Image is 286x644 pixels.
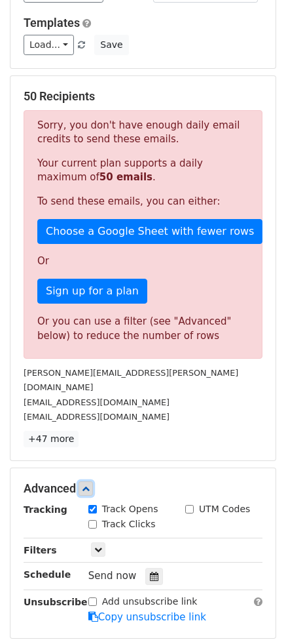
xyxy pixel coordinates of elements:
strong: Unsubscribe [24,597,88,607]
a: Copy unsubscribe link [88,611,206,623]
p: To send these emails, you can either: [37,195,249,209]
strong: Filters [24,545,57,555]
small: [EMAIL_ADDRESS][DOMAIN_NAME] [24,412,170,422]
h5: Advanced [24,481,262,496]
button: Save [94,35,128,55]
strong: Schedule [24,569,71,580]
iframe: Chat Widget [221,581,286,644]
p: Or [37,254,249,268]
small: [EMAIL_ADDRESS][DOMAIN_NAME] [24,397,170,407]
span: Send now [88,570,137,582]
label: Track Clicks [102,517,156,531]
a: Sign up for a plan [37,279,147,304]
p: Your current plan supports a daily maximum of . [37,157,249,184]
strong: Tracking [24,504,67,515]
a: Load... [24,35,74,55]
small: [PERSON_NAME][EMAIL_ADDRESS][PERSON_NAME][DOMAIN_NAME] [24,368,238,393]
label: Add unsubscribe link [102,595,198,609]
div: Or you can use a filter (see "Advanced" below) to reduce the number of rows [37,314,249,344]
a: Choose a Google Sheet with fewer rows [37,219,262,244]
label: Track Opens [102,502,158,516]
strong: 50 emails [99,171,152,183]
p: Sorry, you don't have enough daily email credits to send these emails. [37,119,249,146]
h5: 50 Recipients [24,89,262,104]
a: +47 more [24,431,79,447]
label: UTM Codes [199,502,250,516]
a: Templates [24,16,80,30]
